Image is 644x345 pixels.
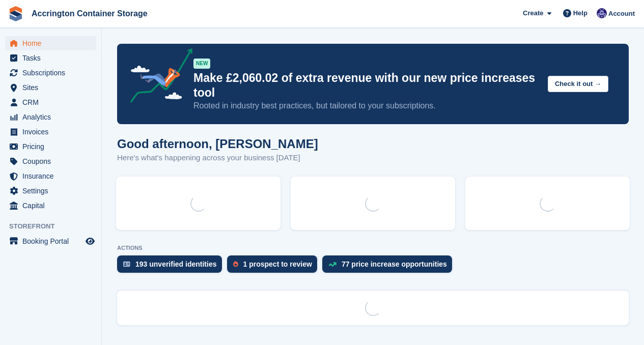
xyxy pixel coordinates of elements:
[22,234,83,248] span: Booking Portal
[22,51,83,65] span: Tasks
[117,245,629,251] p: ACTIONS
[5,80,96,95] a: menu
[9,221,101,232] span: Storefront
[117,152,318,164] p: Here's what's happening across your business [DATE]
[22,139,83,154] span: Pricing
[328,262,337,267] img: price_increase_opportunities-93ffe204e8149a01c8c9dc8f82e8f89637d9d84a8eef4429ea346261dce0b2c0.svg
[5,139,96,154] a: menu
[193,59,210,69] div: NEW
[5,125,96,139] a: menu
[5,110,96,124] a: menu
[5,184,96,198] a: menu
[22,154,83,168] span: Coupons
[548,76,608,93] button: Check it out →
[22,110,83,124] span: Analytics
[22,80,83,95] span: Sites
[342,260,447,268] div: 77 price increase opportunities
[22,36,83,50] span: Home
[5,169,96,183] a: menu
[608,9,635,19] span: Account
[22,184,83,198] span: Settings
[84,235,96,247] a: Preview store
[8,6,23,21] img: stora-icon-8386f47178a22dfd0bd8f6a31ec36ba5ce8667c1dd55bd0f319d3a0aa187defe.svg
[5,234,96,248] a: menu
[123,261,130,267] img: verify_identity-adf6edd0f0f0b5bbfe63781bf79b02c33cf7c696d77639b501bdc392416b5a36.svg
[5,51,96,65] a: menu
[5,95,96,109] a: menu
[597,8,607,18] img: Jacob Connolly
[243,260,312,268] div: 1 prospect to review
[5,66,96,80] a: menu
[22,125,83,139] span: Invoices
[233,261,238,267] img: prospect-51fa495bee0391a8d652442698ab0144808aea92771e9ea1ae160a38d050c398.svg
[227,255,322,278] a: 1 prospect to review
[573,8,587,18] span: Help
[193,71,540,100] p: Make £2,060.02 of extra revenue with our new price increases tool
[22,95,83,109] span: CRM
[135,260,217,268] div: 193 unverified identities
[322,255,457,278] a: 77 price increase opportunities
[5,154,96,168] a: menu
[27,5,152,22] a: Accrington Container Storage
[193,100,540,111] p: Rooted in industry best practices, but tailored to your subscriptions.
[5,198,96,213] a: menu
[523,8,543,18] span: Create
[122,48,193,106] img: price-adjustments-announcement-icon-8257ccfd72463d97f412b2fc003d46551f7dbcb40ab6d574587a9cd5c0d94...
[5,36,96,50] a: menu
[117,255,227,278] a: 193 unverified identities
[22,198,83,213] span: Capital
[117,137,318,151] h1: Good afternoon, [PERSON_NAME]
[22,66,83,80] span: Subscriptions
[22,169,83,183] span: Insurance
